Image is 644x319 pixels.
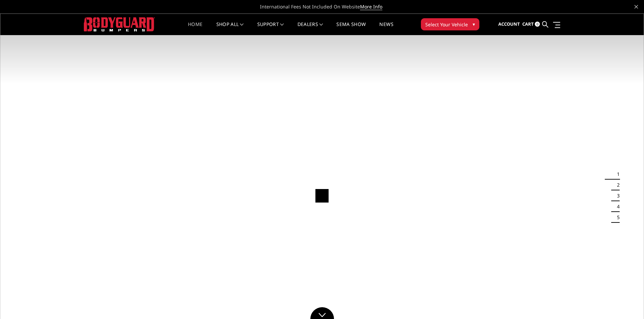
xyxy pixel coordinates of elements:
a: Account [498,15,520,33]
a: More Info [360,3,382,10]
span: Cart [522,21,534,27]
span: 0 [535,22,540,27]
button: 3 of 5 [613,190,620,201]
button: 1 of 5 [613,169,620,180]
span: Select Your Vehicle [425,21,468,28]
a: shop all [216,22,244,35]
button: Select Your Vehicle [421,18,479,30]
span: ▾ [473,21,475,28]
button: 2 of 5 [613,180,620,190]
button: 4 of 5 [613,201,620,212]
a: Home [188,22,202,35]
a: Click to Down [310,307,334,319]
button: 5 of 5 [613,212,620,223]
a: SEMA Show [336,22,366,35]
img: BODYGUARD BUMPERS [84,17,155,31]
span: Account [498,21,520,27]
a: News [379,22,393,35]
a: Support [257,22,284,35]
a: Cart 0 [522,15,540,33]
a: Dealers [297,22,323,35]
